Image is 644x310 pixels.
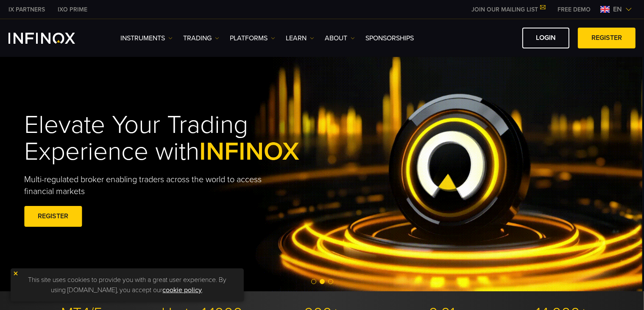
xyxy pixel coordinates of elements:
[163,286,202,294] a: cookie policy
[230,33,275,43] a: PLATFORMS
[286,33,314,43] a: Learn
[365,33,414,43] a: SPONSORSHIPS
[465,6,551,13] a: JOIN OUR MAILING LIST
[13,271,19,276] img: yellow close icon
[328,279,333,284] span: Go to slide 3
[578,28,636,48] a: REGISTER
[2,5,51,14] a: INFINOX
[320,279,325,284] span: Go to slide 2
[24,206,82,227] a: REGISTER
[522,28,569,48] a: LOGIN
[183,33,219,43] a: TRADING
[15,273,240,297] p: This site uses cookies to provide you with a great user experience. By using [DOMAIN_NAME], you a...
[51,5,94,14] a: INFINOX
[325,33,355,43] a: ABOUT
[24,174,276,197] p: Multi-regulated broker enabling traders across the world to access financial markets
[199,136,299,167] span: INFINOX
[120,33,173,43] a: Instruments
[24,112,339,165] h1: Elevate Your Trading Experience with
[8,33,95,44] a: INFINOX Logo
[311,279,316,284] span: Go to slide 1
[610,4,625,14] span: en
[551,5,597,14] a: INFINOX MENU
